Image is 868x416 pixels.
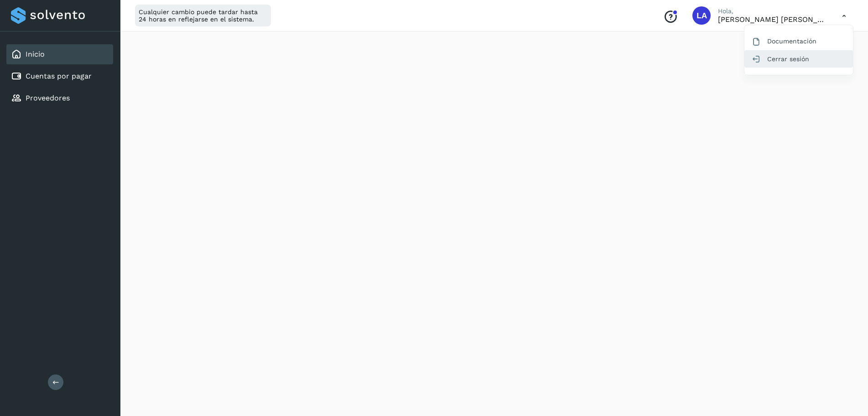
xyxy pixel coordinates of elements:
a: Inicio [26,50,45,58]
a: Proveedores [26,94,70,102]
div: Cuentas por pagar [6,66,113,86]
a: Cuentas por pagar [26,72,92,80]
div: Proveedores [6,88,113,108]
div: Inicio [6,44,113,64]
div: Cerrar sesión [744,50,853,68]
div: Documentación [744,32,853,50]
